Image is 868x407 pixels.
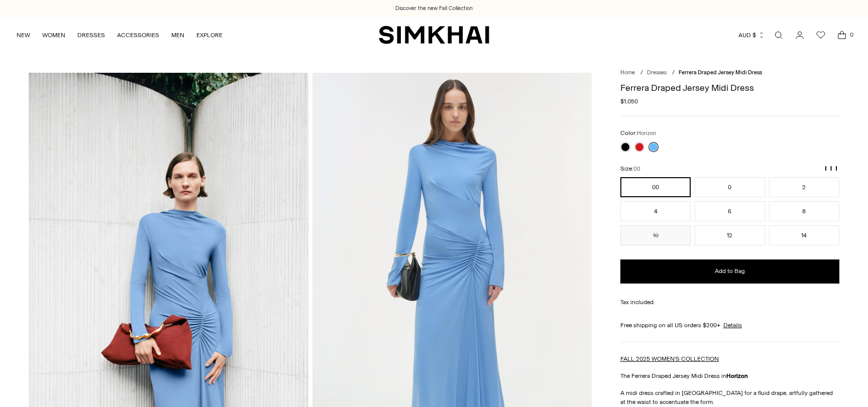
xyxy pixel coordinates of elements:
h1: Ferrera Draped Jersey Midi Dress [620,83,839,92]
span: 00 [633,166,640,172]
a: Go to the account page [790,25,810,45]
a: FALL 2025 WOMEN'S COLLECTION [620,355,719,362]
p: A midi dress crafted in [GEOGRAPHIC_DATA] for a fluid drape, artfully gathered at the waist to ac... [620,388,839,406]
button: 14 [769,225,839,245]
a: MEN [171,24,184,46]
span: Ferrera Draped Jersey Midi Dress [679,69,762,76]
button: 4 [620,201,691,221]
p: The Ferrera Draped Jersey Midi Dress in [620,371,839,380]
div: Free shipping on all US orders $200+ [620,321,839,330]
button: 00 [620,177,691,197]
a: Wishlist [811,25,831,45]
button: 12 [695,225,765,245]
a: WOMEN [42,24,65,46]
a: Dresses [647,69,667,76]
div: / [640,69,643,77]
button: Add to Bag [620,259,839,284]
span: 0 [847,30,856,39]
div: Tax included. [620,298,839,307]
button: AUD $ [738,24,765,46]
a: Home [620,69,635,76]
span: Add to Bag [715,267,745,276]
a: Open search modal [769,25,789,45]
button: 8 [769,201,839,221]
div: / [672,69,675,77]
a: ACCESSORIES [117,24,159,46]
button: 2 [769,177,839,197]
label: Color: [620,128,656,138]
a: Open cart modal [832,25,852,45]
strong: Horizon [726,372,748,379]
span: $1,050 [620,97,638,106]
button: 10 [620,225,691,245]
a: EXPLORE [196,24,223,46]
span: Horizon [637,130,656,137]
button: 0 [695,177,765,197]
a: SIMKHAI [379,25,489,45]
a: DRESSES [77,24,105,46]
button: 6 [695,201,765,221]
label: Size: [620,164,640,174]
nav: breadcrumbs [620,69,839,77]
a: Details [723,321,742,330]
a: NEW [17,24,30,46]
a: Discover the new Fall Collection [395,5,473,13]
